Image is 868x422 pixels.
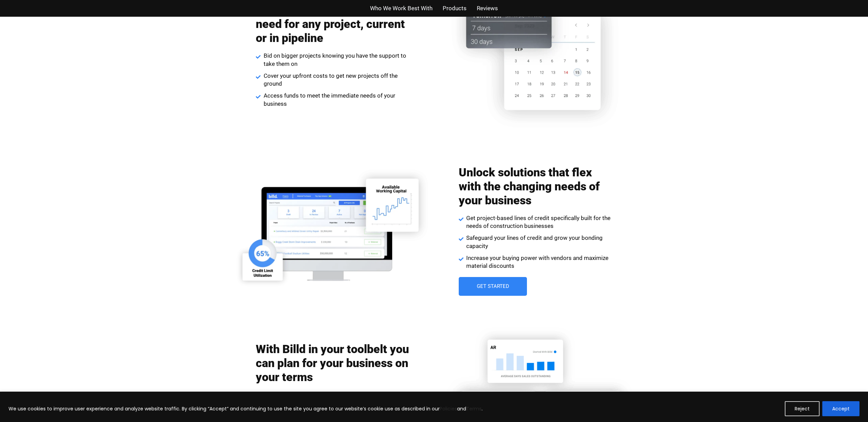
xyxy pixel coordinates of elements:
[459,165,612,207] h2: Unlock solutions that flex with the changing needs of your business
[262,72,410,88] span: Cover your upfront costs to get new projects off the ground
[465,214,612,231] span: Get project-based lines of credit specifically built for the needs of construction businesses
[477,3,498,13] a: Reviews
[256,3,409,45] h2: Get the financial support you need for any project, current or in pipeline
[822,401,859,416] button: Accept
[370,3,432,13] a: Who We Work Best With
[262,391,410,407] span: Gain stability and predictability through streamlined accounts receivables
[465,234,612,250] span: Safeguard your lines of credit and grow your bonding capacity
[785,401,820,416] button: Reject
[262,52,410,68] span: Bid on bigger projects knowing you have the support to take them on
[256,342,409,384] h2: With Billd in your toolbelt you can plan for your business on your terms
[476,284,509,289] span: Get Started
[9,405,483,413] p: We use cookies to improve user experience and analyze website traffic. By clicking “Accept” and c...
[459,277,527,296] a: Get Started
[443,3,467,13] a: Products
[440,405,457,412] a: Policies
[262,92,410,108] span: Access funds to meet the immediate needs of your business
[465,254,612,271] span: Increase your buying power with vendors and maximize material discounts
[466,405,482,412] a: Terms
